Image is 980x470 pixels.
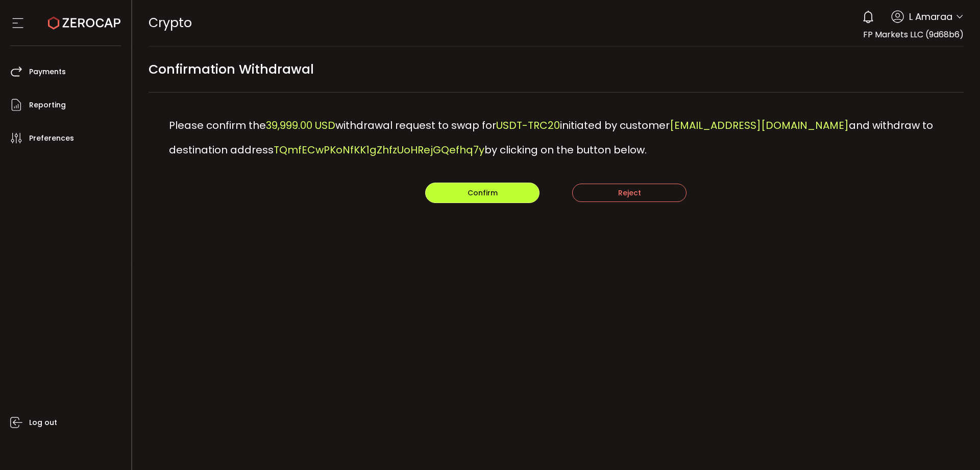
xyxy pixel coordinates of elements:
span: initiated by customer [560,118,670,132]
span: FP Markets LLC (9d68b6) [863,29,964,40]
span: TQmfECwPKoNfKK1gZhfzUoHRejGQefhq7y [274,143,484,157]
span: Reject [618,188,641,198]
span: L Amaraa [909,10,952,24]
span: Reporting [29,98,66,113]
span: by clicking on the button below. [484,143,647,157]
span: [EMAIL_ADDRESS][DOMAIN_NAME] [670,118,849,132]
span: Confirm [468,188,498,198]
button: Confirm [425,183,540,203]
span: Preferences [29,131,74,146]
iframe: Chat Widget [861,360,980,470]
span: Crypto [149,14,192,32]
span: withdrawal request to swap for [335,118,496,132]
span: Log out [29,415,57,430]
span: Confirmation Withdrawal [149,58,314,81]
span: 39,999.00 USD [266,118,335,132]
span: Payments [29,64,66,79]
span: USDT-TRC20 [496,118,560,132]
button: Reject [572,184,687,202]
span: Please confirm the [169,118,266,132]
